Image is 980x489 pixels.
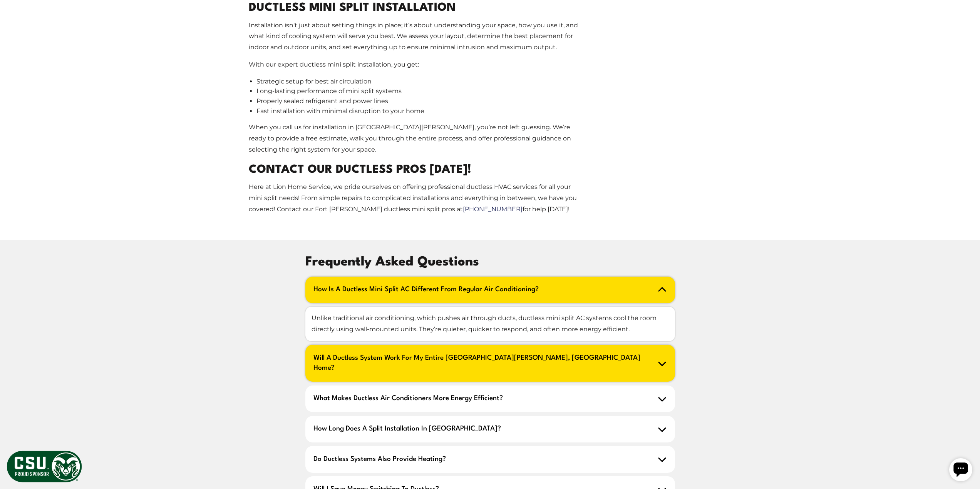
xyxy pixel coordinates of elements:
div: Open chat widget [3,3,26,26]
span: Frequently Asked Questions [305,256,479,269]
p: Installation isn’t just about setting things in place; it’s about understanding your space, how y... [249,20,580,53]
p: Unlike traditional air conditioning, which pushes air through ducts, ductless mini split AC syste... [305,307,675,341]
li: Long-lasting performance of mini split systems [256,86,580,96]
img: CSU Sponsor Badge [6,450,83,483]
a: [PHONE_NUMBER] [463,205,523,213]
p: When you call us for installation in [GEOGRAPHIC_DATA][PERSON_NAME], you’re not left guessing. We... [249,122,580,155]
li: Strategic setup for best air circulation [256,77,580,87]
h2: Do ductless systems also provide heating? [305,446,675,472]
li: Properly sealed refrigerant and power lines [256,96,580,106]
p: Here at Lion Home Service, we pride ourselves on offering professional ductless HVAC services for... [249,182,580,215]
h2: How is a ductless mini split AC different from regular air conditioning? [305,276,675,303]
h2: How long does a split installation in [GEOGRAPHIC_DATA]? [305,416,675,442]
li: Fast installation with minimal disruption to your home [256,106,580,116]
h2: Will a ductless system work for my entire [GEOGRAPHIC_DATA][PERSON_NAME], [GEOGRAPHIC_DATA] home? [305,345,675,382]
h2: What makes ductless air conditioners more energy efficient? [305,386,675,412]
p: With our expert ductless mini split installation, you get: [249,59,580,70]
h2: Contact Our Ductless Pros [DATE]! [249,162,580,179]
